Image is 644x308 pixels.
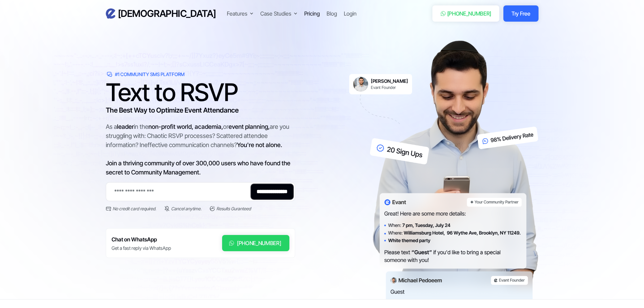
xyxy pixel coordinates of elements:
a: Login [344,9,357,18]
span: You're not alone. [237,141,282,148]
div: As a in the or are you struggling with: Chaotic RSVP processes? Scattered attendee information? I... [106,122,295,177]
div: Cancel anytime. [171,205,201,212]
h6: Chat on WhatsApp [112,235,171,244]
h3: [DEMOGRAPHIC_DATA] [118,8,216,20]
div: Features [227,9,254,18]
span: leader [117,123,134,130]
a: [PERSON_NAME]Evant Founder [349,74,412,94]
div: Get a fast reply via WhatsApp [112,245,171,252]
span: event planning, [229,123,270,130]
a: Pricing [304,9,320,18]
div: No credit card required. [113,205,156,212]
h3: The Best Way to Optimize Event Attendance [106,105,295,115]
h1: Text to RSVP [106,82,295,102]
div: Results Guranteed [216,205,251,212]
div: Features [227,9,247,18]
a: Try Free [503,5,538,22]
a: home [106,8,216,20]
div: Evant Founder [371,85,408,90]
div: Case Studies [260,9,291,18]
h6: [PERSON_NAME] [371,78,408,84]
a: [PHONE_NUMBER] [222,235,289,251]
div: Case Studies [260,9,297,18]
form: Email Form 2 [106,182,295,212]
span: non-profit world, academia, [148,123,223,130]
span: Join a thriving community of over 300,000 users who have found the secret to Community Management. [106,160,290,176]
a: [PHONE_NUMBER] [432,5,500,22]
div: [PHONE_NUMBER] [237,239,281,247]
div: [PHONE_NUMBER] [447,9,492,18]
div: #1 Community SMS Platform [115,71,185,78]
a: Blog [327,9,337,18]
